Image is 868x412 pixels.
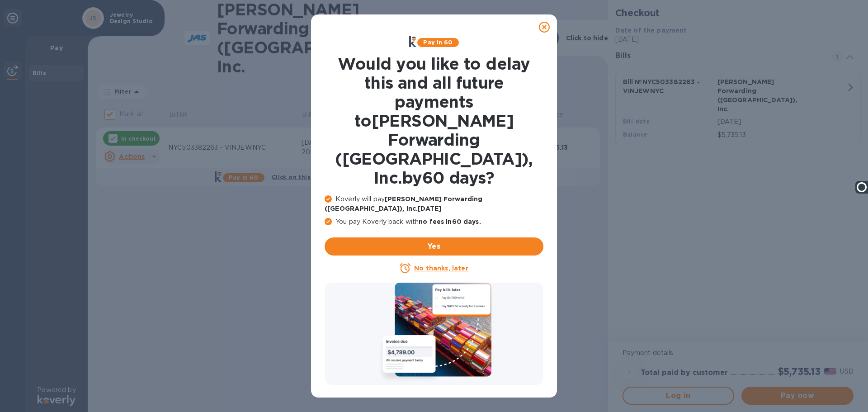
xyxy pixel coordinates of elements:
[419,218,481,225] b: no fees in 60 days .
[325,54,543,187] h1: Would you like to delay this and all future payments to [PERSON_NAME] Forwarding ([GEOGRAPHIC_DAT...
[855,181,868,194] img: Ooma Logo
[325,195,482,212] b: [PERSON_NAME] Forwarding ([GEOGRAPHIC_DATA]), Inc. [DATE]
[325,194,543,213] p: Koverly will pay
[332,241,536,252] span: Yes
[423,39,453,46] b: Pay in 60
[325,217,543,227] p: You pay Koverly back with
[325,237,543,256] button: Yes
[414,265,468,272] u: No thanks, later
